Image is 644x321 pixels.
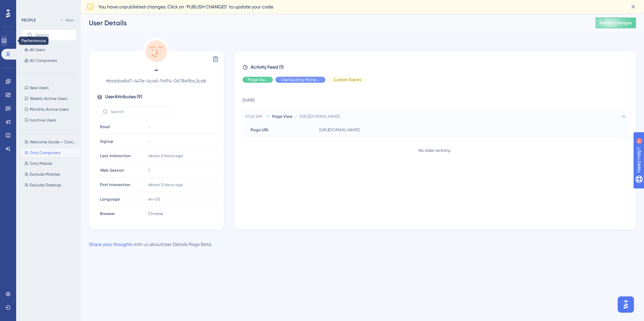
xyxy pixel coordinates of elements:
[22,17,36,23] div: PEOPLE
[22,46,76,54] button: All Users
[22,170,80,178] button: Exclude Mobiles
[30,107,69,112] span: Monthly Active Users
[30,161,52,166] span: Only Mobile
[100,153,131,158] span: Last Interaction
[245,114,264,119] span: 07.45 AM
[30,182,61,188] span: Exclude Desktop
[89,242,132,247] a: Share your thoughts
[100,124,110,130] span: Email
[333,77,361,82] span: Custom Events
[97,65,216,75] span: -
[272,114,292,119] span: Page View
[22,149,80,157] button: Only Computers
[97,77,216,85] span: # babba8d7-447e-4ca6-9d94-0678e9bc2cd6
[22,116,76,124] button: Inactive Users
[98,3,274,11] span: You have unpublished changes. Click on ‘PUBLISH CHANGES’ to update your code.
[57,16,76,24] button: New
[100,197,120,202] span: Language
[100,211,115,216] span: Browser
[30,117,56,123] span: Inactive Users
[281,77,320,82] span: UserGuiding Material
[30,96,67,101] span: Weekly Active Users
[111,109,165,114] input: Search
[30,172,60,177] span: Exclude Mobiles
[30,47,45,52] span: All Users
[22,181,80,189] button: Exclude Desktop
[251,127,269,133] span: Page URL
[148,153,183,158] time: about 2 hours ago
[22,95,76,103] button: Weekly Active Users
[148,168,150,173] span: 1
[243,88,630,110] td: [DATE]
[105,93,142,101] span: User Attributes ( 9 )
[248,77,267,82] span: Page View
[30,85,49,91] span: New Users
[595,17,636,28] button: Publish Changes
[148,182,183,187] time: about 2 hours ago
[295,114,297,119] span: /
[22,159,80,168] button: Only Mobile
[148,124,150,130] span: -
[22,138,80,146] button: Welcome Guide – Complete
[243,148,626,153] div: No older activity.
[89,240,212,248] div: with us about User Details Page Beta .
[300,114,340,119] span: [URL][DOMAIN_NAME]
[35,33,70,37] input: Search
[22,84,76,92] button: New Users
[30,58,57,63] span: All Companies
[22,57,76,65] button: All Companies
[616,294,636,315] iframe: UserGuiding AI Assistant Launcher
[30,150,60,155] span: Only Computers
[46,3,50,9] div: 9+
[251,63,284,71] span: Activity Feed (1)
[148,139,150,144] span: -
[100,168,124,173] span: Web Session
[30,139,77,145] span: Welcome Guide – Complete
[148,211,163,216] span: Chrome
[16,2,42,10] span: Need Help?
[89,18,579,28] div: User Details
[100,182,130,187] span: First Interaction
[148,197,160,202] span: en-US
[100,139,114,144] span: Signup
[22,105,76,113] button: Monthly Active Users
[66,17,74,23] span: New
[319,127,359,133] span: [URL][DOMAIN_NAME]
